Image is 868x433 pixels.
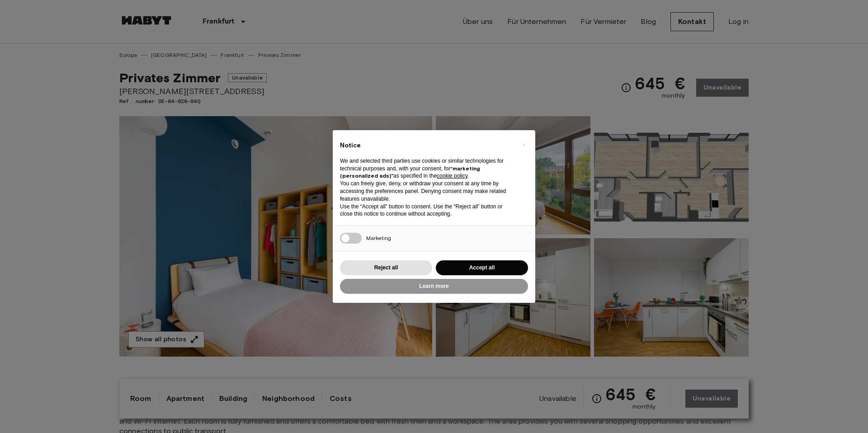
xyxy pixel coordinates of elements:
p: Use the “Accept all” button to consent. Use the “Reject all” button or close this notice to conti... [340,203,514,218]
p: You can freely give, deny, or withdraw your consent at any time by accessing the preferences pane... [340,180,514,202]
span: Marketing [366,235,391,241]
button: Reject all [340,260,432,275]
h2: Notice [340,141,514,150]
span: × [522,139,525,150]
button: Close this notice [516,137,531,152]
a: cookie policy [437,173,467,179]
strong: “marketing (personalized ads)” [340,165,480,179]
button: Accept all [436,260,528,275]
p: We and selected third parties use cookies or similar technologies for technical purposes and, wit... [340,157,514,180]
button: Learn more [340,279,528,294]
